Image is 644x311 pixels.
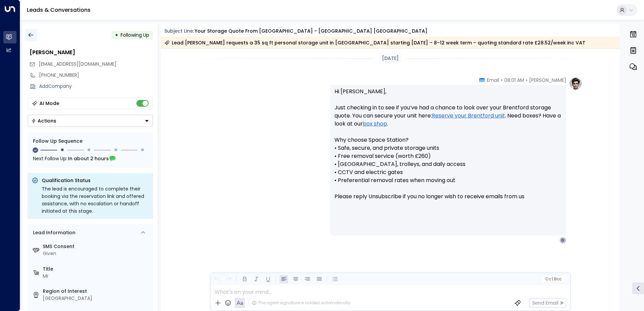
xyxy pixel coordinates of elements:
[28,115,153,127] div: Button group with a nested menu
[39,83,153,90] div: AddCompany
[552,277,553,281] span: |
[43,250,150,257] div: Given
[195,28,427,35] div: Your storage quote from [GEOGRAPHIC_DATA] - [GEOGRAPHIC_DATA] [GEOGRAPHIC_DATA]
[379,54,401,63] div: [DATE]
[213,275,221,283] button: Undo
[501,77,503,83] span: •
[43,243,150,250] label: SMS Consent
[43,295,150,302] div: [GEOGRAPHIC_DATA]
[569,77,582,90] img: profile-logo.png
[164,39,585,46] div: Lead [PERSON_NAME] requests a 35 sq ft personal storage unit in [GEOGRAPHIC_DATA] starting [DATE]...
[39,61,117,68] span: dchagg03@gmail.com
[115,29,118,41] div: •
[42,177,149,184] p: Qualification Status
[43,273,150,280] div: Mr
[529,77,566,83] span: [PERSON_NAME]
[39,100,59,107] div: AI Mode
[363,120,387,128] a: box shop
[43,288,150,295] label: Region of Interest
[164,28,194,34] span: Subject Line:
[432,112,505,120] a: Reserve your Brentford unit
[121,32,149,38] span: Following Up
[33,138,148,145] div: Follow Up Sequence
[559,237,566,244] div: D
[542,276,564,282] button: Cc|Bcc
[39,72,153,79] div: [PHONE_NUMBER]
[31,118,56,124] div: Actions
[39,61,117,67] span: [EMAIL_ADDRESS][DOMAIN_NAME]
[31,229,75,236] div: Lead Information
[28,115,153,127] button: Actions
[42,185,149,215] div: The lead is encouraged to complete their booking via the reservation link and offered assistance,...
[43,266,150,273] label: Title
[487,77,499,83] span: Email
[224,275,233,283] button: Redo
[334,88,562,209] p: Hi [PERSON_NAME], Just checking in to see if you’ve had a chance to look over your Brentford stor...
[27,6,91,14] a: Leads & Conversations
[504,77,524,83] span: 08:01 AM
[33,155,148,162] div: Next Follow Up:
[252,300,350,306] div: The agent signature is added automatically
[545,277,561,281] span: Cc Bcc
[68,155,109,162] span: In about 2 hours
[526,77,527,83] span: •
[30,48,153,57] div: [PERSON_NAME]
